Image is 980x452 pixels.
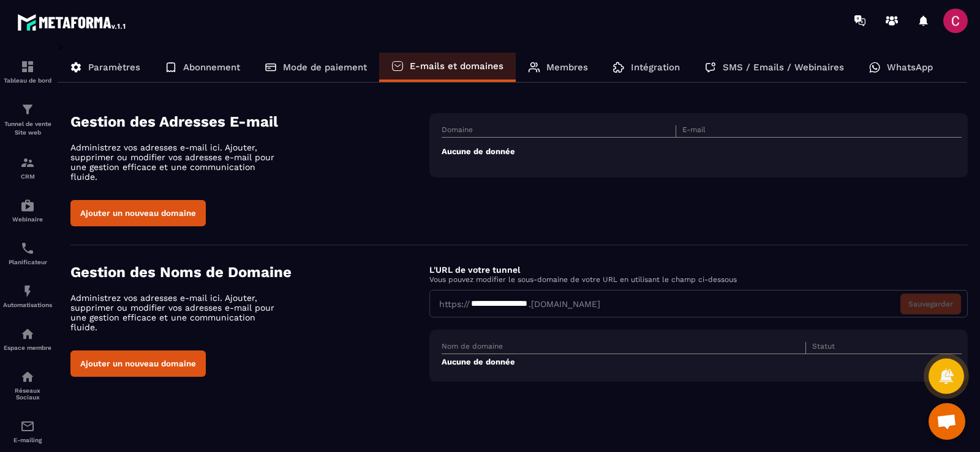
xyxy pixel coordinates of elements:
div: Ouvrir le chat [929,403,965,440]
p: SMS / Emails / Webinaires [723,62,844,73]
a: automationsautomationsAutomatisations [3,275,52,317]
p: Membres [546,62,588,73]
td: Aucune de donnée [442,354,962,370]
div: > [58,41,968,400]
label: L'URL de votre tunnel [429,265,520,275]
img: logo [17,11,127,33]
img: formation [20,102,35,117]
a: formationformationTableau de bord [3,50,52,93]
img: automations [20,284,35,298]
p: Tunnel de vente Site web [3,120,52,137]
a: social-networksocial-networkRéseaux Sociaux [3,360,52,410]
img: formation [20,155,35,170]
p: Vous pouvez modifier le sous-domaine de votre URL en utilisant le champ ci-dessous [429,275,968,284]
a: schedulerschedulerPlanificateur [3,232,52,275]
a: formationformationTunnel de vente Site web [3,93,52,146]
p: WhatsApp [887,62,933,73]
a: automationsautomationsWebinaire [3,189,52,232]
th: E-mail [676,125,910,138]
p: Automatisations [3,302,52,308]
a: automationsautomationsEspace membre [3,317,52,360]
p: Espace membre [3,344,52,351]
h4: Gestion des Noms de Domaine [70,264,429,281]
p: Réseaux Sociaux [3,387,52,401]
p: E-mailing [3,437,52,443]
p: Tableau de bord [3,77,52,84]
p: CRM [3,173,52,180]
a: formationformationCRM [3,146,52,189]
th: Statut [805,342,935,354]
p: Abonnement [183,62,240,73]
p: Webinaire [3,216,52,223]
p: E-mails et domaines [410,61,503,72]
button: Ajouter un nouveau domaine [70,200,206,226]
h4: Gestion des Adresses E-mail [70,113,429,130]
img: automations [20,198,35,213]
p: Mode de paiement [283,62,367,73]
td: Aucune de donnée [442,138,962,166]
p: Intégration [631,62,680,73]
th: Domaine [442,125,676,138]
p: Administrez vos adresses e-mail ici. Ajouter, supprimer ou modifier vos adresses e-mail pour une ... [70,143,285,182]
button: Ajouter un nouveau domaine [70,350,206,377]
p: Paramètres [88,62,140,73]
p: Administrez vos adresses e-mail ici. Ajouter, supprimer ou modifier vos adresses e-mail pour une ... [70,293,285,332]
img: email [20,419,35,434]
img: automations [20,327,35,341]
img: scheduler [20,241,35,256]
img: formation [20,59,35,74]
img: social-network [20,369,35,384]
p: Planificateur [3,259,52,265]
th: Nom de domaine [442,342,805,354]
